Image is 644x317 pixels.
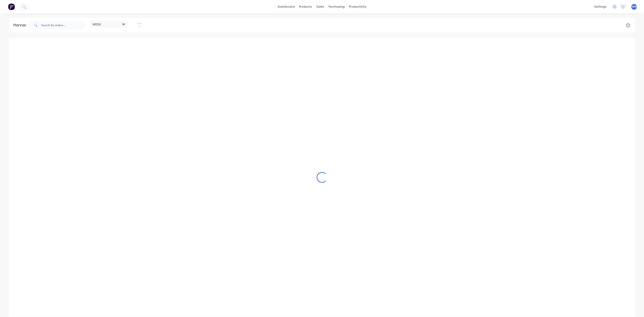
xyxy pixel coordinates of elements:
[41,21,85,30] input: Search for orders...
[347,3,369,10] div: productivity
[93,22,101,27] span: WEEK
[13,23,29,28] div: Planner
[632,5,637,9] span: MW
[276,3,297,10] a: dashboard
[8,3,15,10] img: Factory
[297,3,314,10] div: products
[592,3,609,10] div: settings
[326,3,347,10] div: purchasing
[314,3,326,10] div: sales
